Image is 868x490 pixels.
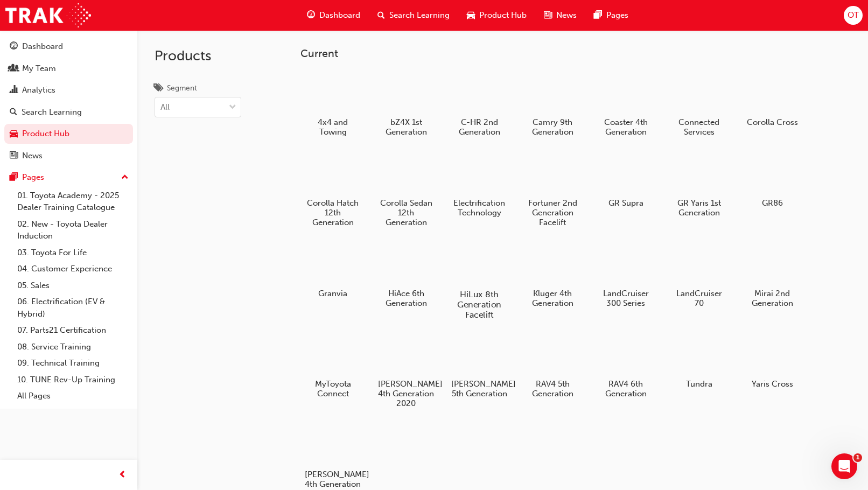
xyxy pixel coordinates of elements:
[524,198,581,227] h5: Fortuner 2nd Generation Facelift
[298,4,369,26] a: guage-iconDashboard
[305,198,361,227] h5: Corolla Hatch 12th Generation
[585,4,637,26] a: pages-iconPages
[740,68,804,131] a: Corolla Cross
[667,68,731,141] a: Connected Services
[22,62,56,75] div: My Team
[848,9,859,22] span: OT
[524,289,581,308] h5: Kluger 4th Generation
[467,9,475,22] span: car-icon
[594,9,602,22] span: pages-icon
[598,379,654,398] h5: RAV4 6th Generation
[744,198,801,208] h5: GR86
[4,167,133,187] button: Pages
[155,47,241,65] h2: Products
[305,289,361,298] h5: Granvia
[451,117,508,137] h5: C-HR 2nd Generation
[378,379,435,408] h5: [PERSON_NAME] 4th Generation 2020
[4,80,133,100] a: Analytics
[374,240,438,312] a: HiAce 6th Generation
[305,117,361,137] h5: 4x4 and Towing
[740,330,804,393] a: Yaris Cross
[13,216,133,244] a: 02. New - Toyota Dealer Induction
[535,4,585,26] a: news-iconNews
[13,372,133,388] a: 10. TUNE Rev-Up Training
[13,187,133,216] a: 01. Toyota Academy - 2025 Dealer Training Catalogue
[10,86,18,95] span: chart-icon
[378,289,435,308] h5: HiAce 6th Generation
[447,68,512,141] a: C-HR 2nd Generation
[447,240,512,321] a: HiLux 8th Generation Facelift
[844,6,863,25] button: OT
[667,149,731,221] a: GR Yaris 1st Generation
[524,117,581,137] h5: Camry 9th Generation
[593,68,658,141] a: Coaster 4th Generation
[374,149,438,231] a: Corolla Sedan 12th Generation
[520,240,585,312] a: Kluger 4th Generation
[167,83,197,94] div: Segment
[4,34,133,167] button: DashboardMy TeamAnalyticsSearch LearningProduct HubNews
[458,4,535,26] a: car-iconProduct Hub
[13,355,133,372] a: 09. Technical Training
[300,240,365,302] a: Granvia
[374,68,438,141] a: bZ4X 1st Generation
[598,198,654,208] h5: GR Supra
[524,379,581,398] h5: RAV4 5th Generation
[118,468,127,482] span: prev-icon
[606,9,628,22] span: Pages
[22,106,82,118] div: Search Learning
[447,330,512,402] a: [PERSON_NAME] 5th Generation
[319,9,360,22] span: Dashboard
[13,277,133,294] a: 05. Sales
[853,453,862,462] span: 1
[13,388,133,404] a: All Pages
[5,3,91,27] img: Trak
[744,289,801,308] h5: Mirai 2nd Generation
[4,59,133,79] a: My Team
[22,84,55,96] div: Analytics
[451,379,508,398] h5: [PERSON_NAME] 5th Generation
[369,4,458,26] a: search-iconSearch Learning
[378,198,435,227] h5: Corolla Sedan 12th Generation
[13,261,133,277] a: 04. Customer Experience
[520,330,585,402] a: RAV4 5th Generation
[667,240,731,312] a: LandCruiser 70
[300,47,851,60] h3: Current
[593,330,658,402] a: RAV4 6th Generation
[300,330,365,402] a: MyToyota Connect
[10,173,18,183] span: pages-icon
[593,149,658,212] a: GR Supra
[447,149,512,221] a: Electrification Technology
[305,379,361,398] h5: MyToyota Connect
[744,379,801,389] h5: Yaris Cross
[160,101,170,114] div: All
[520,68,585,141] a: Camry 9th Generation
[740,240,804,312] a: Mirai 2nd Generation
[479,9,527,22] span: Product Hub
[13,293,133,322] a: 06. Electrification (EV & Hybrid)
[667,330,731,393] a: Tundra
[10,108,17,117] span: search-icon
[831,453,857,479] iframe: Intercom live chat
[450,289,509,320] h5: HiLux 8th Generation Facelift
[598,289,654,308] h5: LandCruiser 300 Series
[671,117,727,137] h5: Connected Services
[22,171,44,184] div: Pages
[671,379,727,389] h5: Tundra
[740,149,804,212] a: GR86
[744,117,801,127] h5: Corolla Cross
[671,289,727,308] h5: LandCruiser 70
[378,117,435,137] h5: bZ4X 1st Generation
[155,84,163,94] span: tags-icon
[671,198,727,218] h5: GR Yaris 1st Generation
[556,9,577,22] span: News
[389,9,450,22] span: Search Learning
[300,68,365,141] a: 4x4 and Towing
[598,117,654,137] h5: Coaster 4th Generation
[305,470,361,489] h5: [PERSON_NAME] 4th Generation
[13,244,133,261] a: 03. Toyota For Life
[10,42,18,52] span: guage-icon
[377,9,385,22] span: search-icon
[22,150,43,162] div: News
